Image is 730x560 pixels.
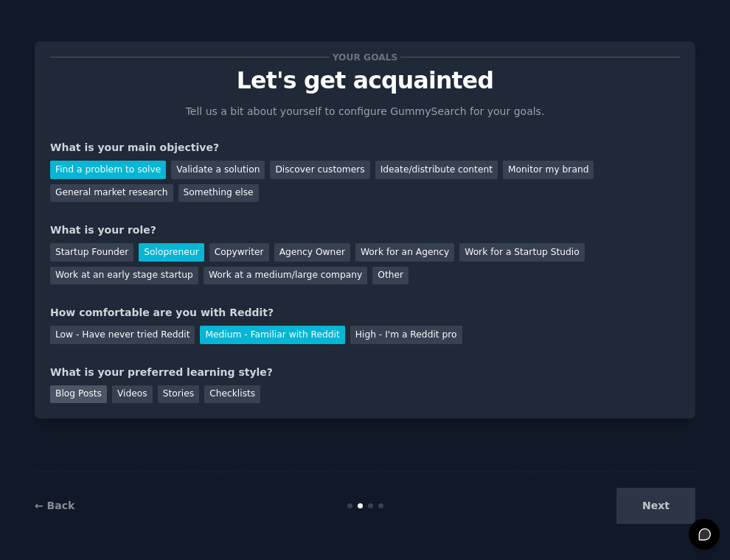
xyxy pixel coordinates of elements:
div: What is your role? [50,223,680,238]
div: Checklists [204,385,260,404]
div: Videos [112,385,153,404]
div: Agency Owner [274,243,350,262]
div: Validate a solution [171,161,265,179]
p: Let's get acquainted [50,68,680,94]
div: Monitor my brand [503,161,594,179]
div: What is your preferred learning style? [50,365,680,380]
div: Stories [158,385,199,404]
a: ← Back [35,500,74,511]
div: Medium - Familiar with Reddit [200,326,344,344]
div: Find a problem to solve [50,161,166,179]
div: Other [372,267,409,285]
div: Solopreneur [139,243,204,262]
div: Work for a Startup Studio [459,243,584,262]
div: Copywriter [209,243,269,262]
p: Tell us a bit about yourself to configure GummySearch for your goals. [179,104,551,119]
div: Work at a medium/large company [204,267,367,285]
div: Low - Have never tried Reddit [50,326,195,344]
div: How comfortable are you with Reddit? [50,305,680,321]
div: Work for an Agency [355,243,454,262]
div: Something else [178,184,259,203]
div: Blog Posts [50,385,107,404]
div: Work at an early stage startup [50,267,198,285]
div: Startup Founder [50,243,133,262]
div: What is your main objective? [50,140,680,155]
div: Discover customers [270,161,369,179]
span: Your goals [330,49,400,65]
div: High - I'm a Reddit pro [350,326,462,344]
div: General market research [50,184,173,203]
div: Ideate/distribute content [375,161,498,179]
